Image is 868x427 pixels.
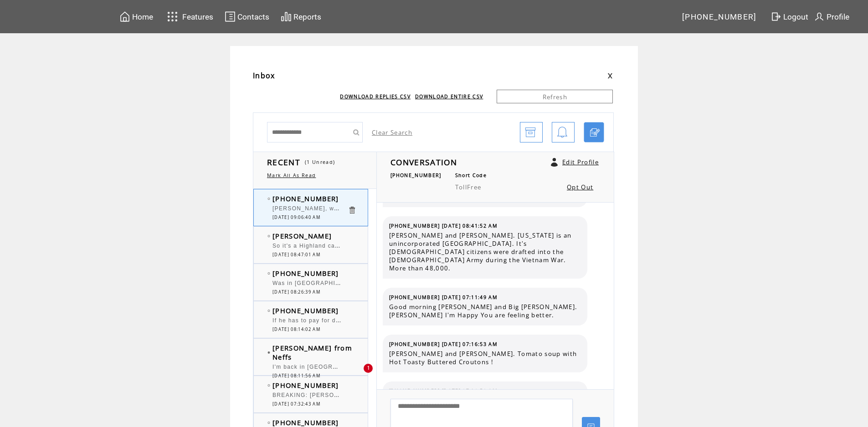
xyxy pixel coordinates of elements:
[415,93,483,100] a: DOWNLOAD ENTIRE CSV
[682,12,757,21] span: [PHONE_NUMBER]
[827,12,849,21] span: Profile
[389,294,498,300] span: [PHONE_NUMBER] [DATE] 07:11:49 AM
[279,10,323,24] a: Reports
[340,93,411,100] a: DOWNLOAD REPLIES CSV
[389,231,580,272] span: [PERSON_NAME] and [PERSON_NAME]. [US_STATE] is an unincorporated [GEOGRAPHIC_DATA]. It's [DEMOGRA...
[769,10,812,24] a: Logout
[455,172,487,178] span: Short Code
[267,272,270,274] img: bulletEmpty.png
[272,231,332,240] span: [PERSON_NAME]
[272,194,339,203] span: [PHONE_NUMBER]
[267,172,316,178] a: Mark All As Read
[812,10,851,24] a: Profile
[182,12,213,21] span: Features
[349,122,363,142] input: Submit
[164,9,180,24] img: features.svg
[272,203,608,212] span: [PERSON_NAME], why wouldn't WV use it's Natural Gas to fuel Electric Power Plants ? Natural Gas i...
[272,306,339,315] span: [PHONE_NUMBER]
[272,401,320,407] span: [DATE] 07:32:43 AM
[267,351,270,354] img: bulletFull.png
[390,172,442,178] span: [PHONE_NUMBER]
[272,390,736,399] span: BREAKING: [PERSON_NAME], the most prolific primatologist of a generation, has died. She was 91. M...
[584,122,604,142] a: Click to start a chat with mobile number by SMS
[390,157,457,168] span: CONVERSATION
[305,159,335,165] span: (1 Unread)
[348,206,356,214] a: Click to delete these messgaes
[118,10,154,24] a: Home
[272,315,448,324] span: If he has to pay for dirt then there must be nothing to hide
[497,90,613,103] a: Refresh
[814,11,825,22] img: profile.svg
[525,122,536,143] img: archive.png
[272,269,339,278] span: [PHONE_NUMBER]
[272,373,320,379] span: [DATE] 08:11:56 AM
[389,350,580,366] span: [PERSON_NAME] and [PERSON_NAME]. Tomato soup with Hot Toasty Buttered Croutons !
[551,158,558,167] a: Click to edit user profile
[272,240,642,249] span: So it's a Highland can we get a buffet place like Golden corral or another [PERSON_NAME] and a so...
[272,381,339,390] span: [PHONE_NUMBER]
[389,341,498,347] span: [PHONE_NUMBER] [DATE] 07:16:53 AM
[567,183,593,191] a: Opt Out
[267,157,300,168] span: RECENT
[253,71,275,81] span: Inbox
[272,252,320,258] span: [DATE] 08:47:01 AM
[267,384,270,386] img: bulletEmpty.png
[225,11,236,22] img: contacts.svg
[783,12,808,21] span: Logout
[272,289,320,295] span: [DATE] 08:26:39 AM
[272,343,352,361] span: [PERSON_NAME] from Neffs
[562,158,599,166] a: Edit Profile
[272,326,320,332] span: [DATE] 08:14:02 AM
[237,12,269,21] span: Contacts
[223,10,271,24] a: Contacts
[770,11,781,22] img: exit.svg
[293,12,321,21] span: Reports
[272,214,320,220] span: [DATE] 09:06:40 AM
[132,12,153,21] span: Home
[372,128,412,137] a: Clear Search
[119,11,130,22] img: home.svg
[267,422,270,424] img: bulletEmpty.png
[389,388,498,394] span: [PHONE_NUMBER] [DATE] 07:30:50 AM
[557,122,568,143] img: bell.png
[389,303,580,319] span: Good morning [PERSON_NAME] and Big [PERSON_NAME]. [PERSON_NAME] I'm Happy You are feeling better.
[281,11,292,22] img: chart.svg
[272,361,730,371] span: I'm back in [GEOGRAPHIC_DATA] from [GEOGRAPHIC_DATA]. [DATE] I'm off to [GEOGRAPHIC_DATA], [GEOGR...
[389,223,498,229] span: [PHONE_NUMBER] [DATE] 08:41:52 AM
[163,8,215,25] a: Features
[455,183,482,191] span: TollFree
[364,364,373,373] div: 1
[267,198,270,200] img: bulletEmpty.png
[267,310,270,312] img: bulletEmpty.png
[272,418,339,427] span: [PHONE_NUMBER]
[267,235,270,237] img: bulletEmpty.png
